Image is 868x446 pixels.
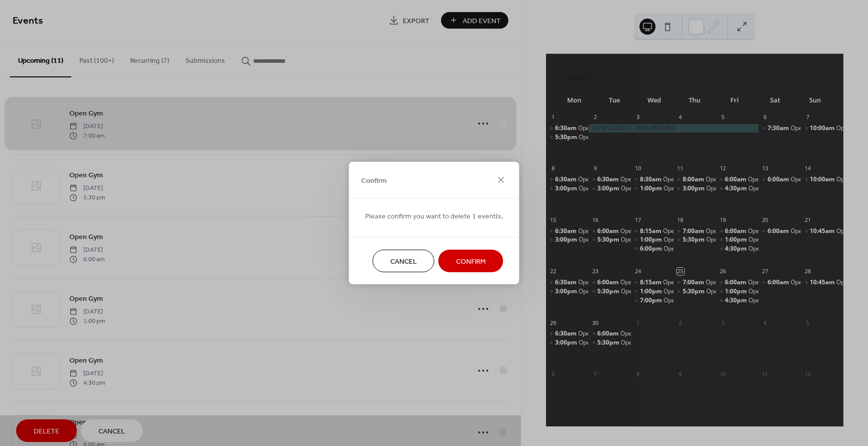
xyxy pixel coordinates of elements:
[365,211,503,222] span: Please confirm you want to delete 1 event(s.
[373,250,435,272] button: Cancel
[390,257,417,267] span: Cancel
[439,250,503,272] button: Confirm
[456,257,486,267] span: Confirm
[361,175,387,186] span: Confirm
